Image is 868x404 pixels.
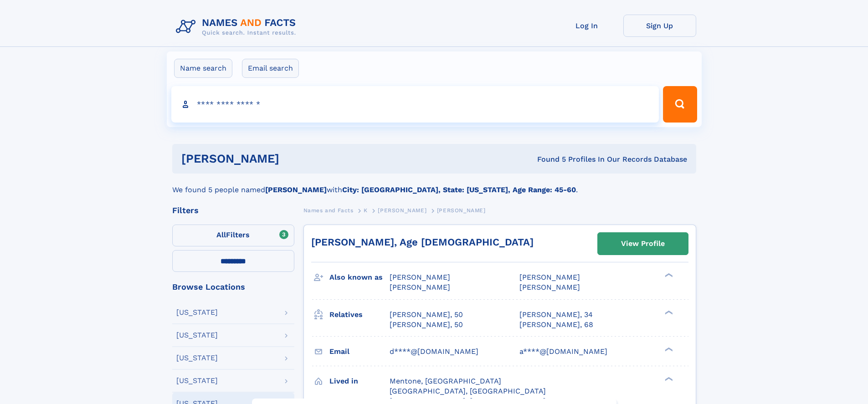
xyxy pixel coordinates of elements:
[364,205,368,216] a: K
[303,205,354,216] a: Names and Facts
[550,15,623,37] a: Log In
[598,233,688,255] a: View Profile
[242,59,299,78] label: Email search
[172,283,294,291] div: Browse Locations
[342,185,576,194] b: City: [GEOGRAPHIC_DATA], State: [US_STATE], Age Range: 45-60
[171,86,659,123] input: search input
[621,233,665,254] div: View Profile
[364,207,368,214] span: K
[172,225,294,246] label: Filters
[663,86,697,123] button: Search Button
[176,309,218,316] div: [US_STATE]
[329,270,390,285] h3: Also known as
[378,205,426,216] a: [PERSON_NAME]
[172,15,303,39] img: Logo Names and Facts
[623,15,696,37] a: Sign Up
[181,153,408,164] h1: [PERSON_NAME]
[172,206,294,215] div: Filters
[329,344,390,359] h3: Email
[329,307,390,322] h3: Relatives
[390,283,450,291] span: [PERSON_NAME]
[265,185,327,194] b: [PERSON_NAME]
[390,273,450,281] span: [PERSON_NAME]
[390,310,463,320] a: [PERSON_NAME], 50
[519,273,580,281] span: [PERSON_NAME]
[174,59,232,78] label: Name search
[176,354,218,362] div: [US_STATE]
[176,377,218,384] div: [US_STATE]
[390,320,463,330] a: [PERSON_NAME], 50
[519,320,593,330] a: [PERSON_NAME], 68
[663,346,673,352] div: ❯
[519,310,593,320] a: [PERSON_NAME], 34
[390,377,501,385] span: Mentone, [GEOGRAPHIC_DATA]
[519,283,580,291] span: [PERSON_NAME]
[176,332,218,339] div: [US_STATE]
[663,272,673,278] div: ❯
[329,373,390,389] h3: Lived in
[378,207,426,214] span: [PERSON_NAME]
[216,230,226,239] span: All
[437,207,486,214] span: [PERSON_NAME]
[663,309,673,315] div: ❯
[408,154,687,164] div: Found 5 Profiles In Our Records Database
[390,387,546,395] span: [GEOGRAPHIC_DATA], [GEOGRAPHIC_DATA]
[172,174,696,195] div: We found 5 people named with .
[663,376,673,382] div: ❯
[311,236,534,248] a: [PERSON_NAME], Age [DEMOGRAPHIC_DATA]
